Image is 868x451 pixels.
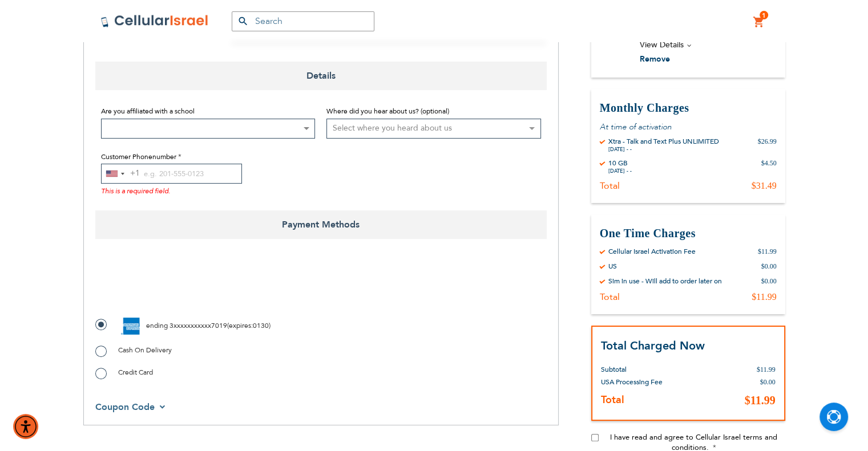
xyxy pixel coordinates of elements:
div: $4.50 [761,159,777,174]
span: Are you affiliated with a school [101,107,195,116]
iframe: reCAPTCHA [95,265,269,309]
span: ending [146,321,168,330]
p: At time of activation [600,121,777,132]
span: $11.99 [745,394,776,407]
span: Details [95,62,547,90]
span: Cash On Delivery [118,346,172,355]
span: Credit Card [118,368,153,377]
span: $0.00 [760,378,776,386]
th: Subtotal [601,355,690,376]
div: $11.99 [758,247,777,256]
h3: One Time Charges [600,226,777,241]
div: [DATE] - - [608,146,719,153]
span: Customer Phonenumber [101,152,176,161]
span: 0130 [253,321,269,330]
div: Cellular Israel Activation Fee [608,247,696,256]
div: $0.00 [761,277,777,286]
span: $11.99 [757,365,776,373]
div: [DATE] - - [608,168,632,174]
input: Search [232,11,374,31]
div: Sim in use - Will add to order later on [608,277,722,286]
span: Remove [640,54,670,64]
div: Total [600,180,620,192]
div: Total [600,291,620,303]
span: 1 [762,11,766,20]
strong: Total Charged Now [601,338,705,354]
h3: Monthly Charges [600,100,777,116]
span: USA Processing Fee [601,377,663,387]
span: expires [229,321,251,330]
div: 10 GB [608,159,632,168]
div: $31.49 [752,180,777,192]
span: Payment Methods [95,210,547,239]
div: US [608,262,617,271]
div: Accessibility Menu [13,414,38,439]
img: Cellular Israel Logo [100,14,209,28]
label: ( : ) [95,318,271,335]
span: This is a required field. [101,186,170,196]
div: $26.99 [758,137,777,153]
a: 1 [753,15,765,29]
span: Where did you hear about us? (optional) [326,107,449,116]
img: American Express [118,318,144,335]
strong: Total [601,393,624,407]
span: Coupon Code [95,401,155,413]
span: View Details [640,39,684,50]
div: +1 [130,166,140,181]
span: 3xxxxxxxxxxx7019 [169,321,227,330]
input: e.g. 201-555-0123 [101,164,242,184]
button: Selected country [102,164,140,183]
div: $0.00 [761,262,777,271]
div: Xtra - Talk and Text Plus UNLIMITED [608,137,719,146]
div: $11.99 [752,291,776,303]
